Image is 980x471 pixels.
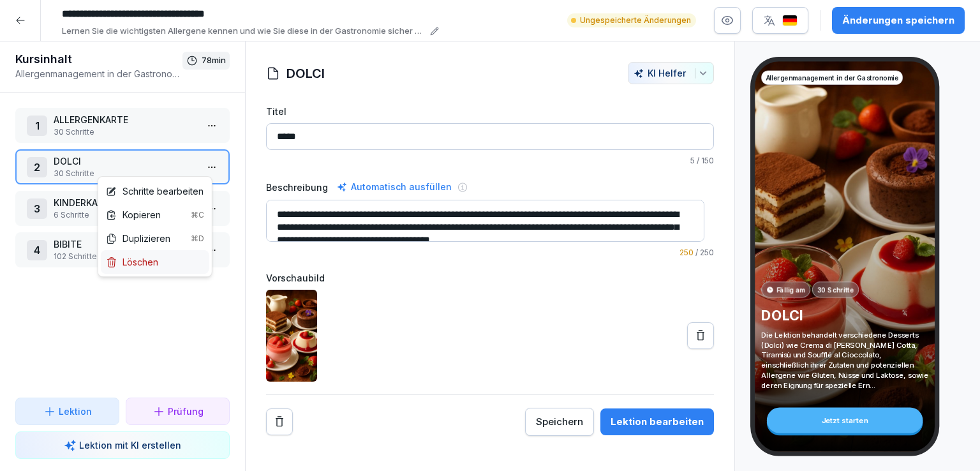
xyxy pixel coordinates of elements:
div: Änderungen speichern [842,13,954,27]
div: Schritte bearbeiten [106,184,204,198]
div: KI Helfer [634,68,708,78]
div: Speichern [536,415,583,429]
div: Lektion bearbeiten [611,415,704,429]
div: ⌘D [191,233,204,244]
div: Duplizieren [106,232,204,245]
div: Kopieren [106,208,204,221]
div: Löschen [106,255,158,269]
div: ⌘C [191,209,204,221]
img: de.svg [782,15,798,27]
